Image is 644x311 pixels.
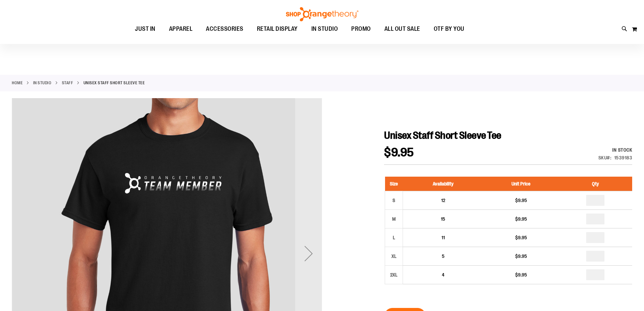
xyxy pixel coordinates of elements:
[486,234,555,241] div: $9.95
[441,216,445,222] span: 15
[434,21,464,37] span: OTF BY YOU
[598,155,612,160] strong: SKU
[62,80,73,86] a: Staff
[206,21,243,37] span: ACCESSORIES
[441,198,445,203] span: 12
[403,177,483,191] th: Availability
[486,253,555,260] div: $9.95
[84,80,145,86] strong: Unisex Staff Short Sleeve Tee
[384,130,501,141] span: Unisex Staff Short Sleeve Tee
[384,21,420,37] span: ALL OUT SALE
[351,21,371,37] span: PROMO
[486,216,555,222] div: $9.95
[135,21,156,37] span: JUST IN
[311,21,338,37] span: IN STUDIO
[257,21,298,37] span: RETAIL DISPLAY
[384,146,414,159] span: $9.95
[483,177,558,191] th: Unit Price
[285,7,359,21] img: Shop Orangetheory
[598,147,633,153] div: In stock
[442,235,445,240] span: 11
[442,272,445,277] span: 4
[486,197,555,204] div: $9.95
[389,214,399,224] div: M
[486,271,555,278] div: $9.95
[389,195,399,205] div: S
[598,147,633,153] div: Availability
[389,232,399,243] div: L
[389,251,399,261] div: XL
[614,154,633,161] div: 1539183
[389,270,399,280] div: 2XL
[12,80,23,86] a: Home
[442,253,445,259] span: 5
[33,80,52,86] a: IN STUDIO
[559,177,632,191] th: Qty
[385,177,403,191] th: Size
[169,21,193,37] span: APPAREL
